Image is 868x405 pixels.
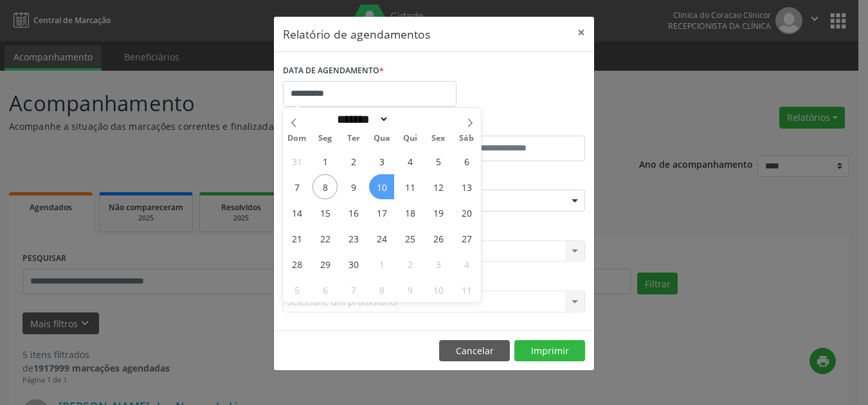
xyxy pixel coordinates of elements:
span: Setembro 25, 2025 [397,226,422,251]
span: Setembro 3, 2025 [369,148,394,174]
span: Setembro 2, 2025 [341,148,366,174]
span: Outubro 4, 2025 [454,251,479,276]
span: Setembro 12, 2025 [426,174,451,199]
span: Setembro 23, 2025 [341,226,366,251]
span: Qua [368,134,396,143]
span: Setembro 14, 2025 [284,200,309,225]
label: DATA DE AGENDAMENTO [283,61,384,81]
span: Outubro 10, 2025 [426,277,451,302]
span: Qui [396,134,424,143]
span: Setembro 16, 2025 [341,200,366,225]
span: Setembro 9, 2025 [341,174,366,199]
h5: Relatório de agendamentos [283,26,430,42]
button: Imprimir [514,340,585,362]
span: Dom [283,134,311,143]
span: Setembro 17, 2025 [369,200,394,225]
span: Outubro 9, 2025 [397,277,422,302]
span: Setembro 28, 2025 [284,251,309,276]
span: Setembro 4, 2025 [397,148,422,174]
span: Setembro 15, 2025 [312,200,338,225]
span: Setembro 26, 2025 [426,226,451,251]
span: Setembro 18, 2025 [397,200,422,225]
span: Outubro 5, 2025 [284,277,309,302]
button: Cancelar [439,340,510,362]
span: Sáb [453,134,481,143]
span: Setembro 21, 2025 [284,226,309,251]
span: Sex [424,134,453,143]
span: Setembro 7, 2025 [284,174,309,199]
span: Outubro 8, 2025 [369,277,394,302]
span: Setembro 30, 2025 [341,251,366,276]
span: Seg [311,134,339,143]
span: Outubro 1, 2025 [369,251,394,276]
span: Setembro 29, 2025 [312,251,338,276]
span: Setembro 27, 2025 [454,226,479,251]
span: Setembro 22, 2025 [312,226,338,251]
span: Setembro 13, 2025 [454,174,479,199]
span: Setembro 24, 2025 [369,226,394,251]
span: Setembro 6, 2025 [454,148,479,174]
label: ATÉ [437,116,585,136]
span: Outubro 7, 2025 [341,277,366,302]
span: Setembro 19, 2025 [426,200,451,225]
span: Outubro 11, 2025 [454,277,479,302]
span: Setembro 20, 2025 [454,200,479,225]
span: Outubro 6, 2025 [312,277,338,302]
span: Setembro 5, 2025 [426,148,451,174]
span: Setembro 1, 2025 [312,148,338,174]
select: Month [332,113,389,126]
span: Outubro 2, 2025 [397,251,422,276]
span: Setembro 8, 2025 [312,174,338,199]
span: Outubro 3, 2025 [426,251,451,276]
input: Year [389,113,431,126]
span: Setembro 11, 2025 [397,174,422,199]
span: Setembro 10, 2025 [369,174,394,199]
span: Ter [339,134,368,143]
span: Agosto 31, 2025 [284,148,309,174]
button: Close [568,17,594,48]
